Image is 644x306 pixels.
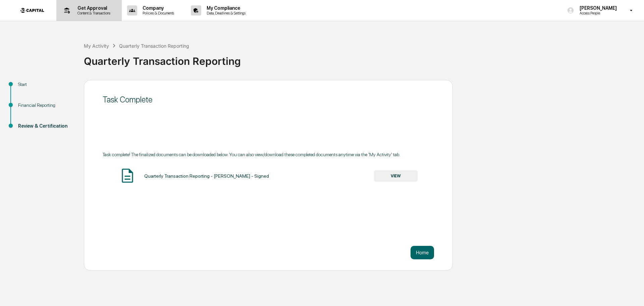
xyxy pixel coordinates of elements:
p: My Compliance [201,5,249,11]
button: VIEW [374,170,418,182]
p: Policies & Documents [137,11,177,15]
div: Review & Certification [18,123,73,130]
button: Home [411,246,434,259]
p: Company [137,5,177,11]
p: Content & Transactions [72,11,114,15]
p: Get Approval [72,5,114,11]
div: Start [18,81,73,88]
img: logo [16,4,48,17]
p: [PERSON_NAME] [574,5,620,11]
p: Data, Deadlines & Settings [201,11,249,15]
div: Quarterly Transaction Reporting - [PERSON_NAME] - Signed [144,173,269,179]
img: Document Icon [119,167,136,184]
div: Quarterly Transaction Reporting [119,43,189,49]
p: Access People [574,11,620,15]
div: Quarterly Transaction Reporting [84,50,641,67]
div: Financial Reporting [18,102,73,109]
div: Task complete! The finalized documents can be downloaded below. You can also view/download these ... [103,152,434,157]
div: My Activity [84,43,109,49]
div: Task Complete [103,95,434,104]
